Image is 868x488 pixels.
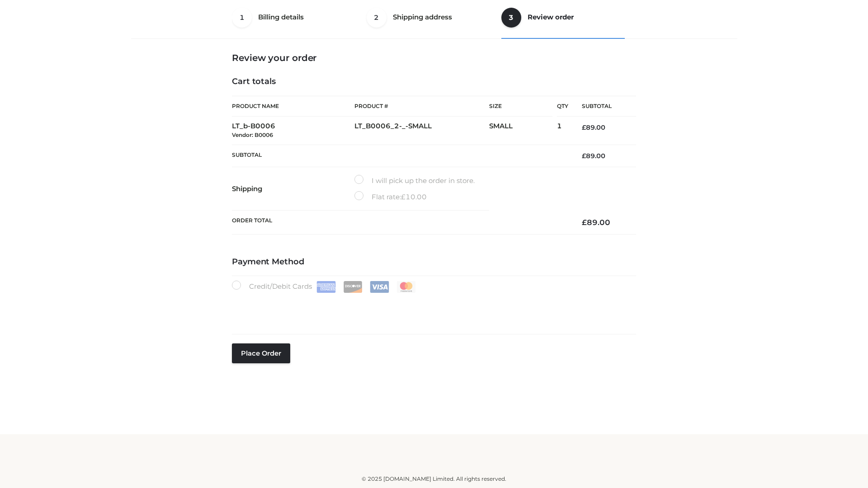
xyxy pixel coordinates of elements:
img: Amex [316,281,336,293]
span: £ [582,123,586,131]
h4: Payment Method [232,257,636,267]
bdi: 89.00 [582,123,605,131]
img: Visa [370,281,389,293]
span: £ [582,152,586,160]
th: Size [489,96,552,117]
button: Place order [232,343,290,363]
small: Vendor: B0006 [232,131,273,138]
label: I will pick up the order in store. [354,175,475,187]
td: LT_b-B0006 [232,117,354,145]
label: Credit/Debit Cards [232,281,417,293]
span: £ [582,218,587,227]
span: £ [401,192,406,201]
bdi: 89.00 [582,152,605,160]
bdi: 89.00 [582,218,610,227]
img: Discover [343,281,363,293]
th: Order Total [232,211,568,235]
h3: Review your order [232,52,636,63]
th: Subtotal [568,96,636,117]
th: Shipping [232,167,354,211]
th: Qty [557,96,568,117]
iframe: Secure payment input frame [230,291,634,324]
div: © 2025 [DOMAIN_NAME] Limited. All rights reserved. [134,474,734,483]
th: Product # [354,96,489,117]
th: Product Name [232,96,354,117]
label: Flat rate: [354,191,427,203]
img: Mastercard [396,281,416,293]
bdi: 10.00 [401,192,427,201]
td: SMALL [489,117,557,145]
h4: Cart totals [232,77,636,87]
td: 1 [557,117,568,145]
th: Subtotal [232,145,568,167]
td: LT_B0006_2-_-SMALL [354,117,489,145]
